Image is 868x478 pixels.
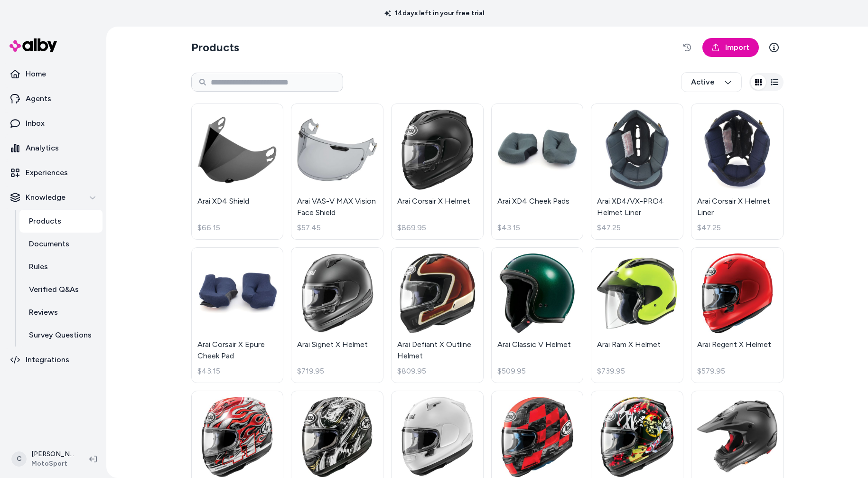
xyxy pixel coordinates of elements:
a: Arai Corsair X Helmet LinerArai Corsair X Helmet Liner$47.25 [691,103,784,240]
a: Documents [19,233,103,255]
a: Import [702,38,759,57]
a: Experiences [4,161,103,184]
a: Arai Ram X HelmetArai Ram X Helmet$739.95 [591,247,683,384]
p: Products [29,216,61,227]
a: Arai VAS-V MAX Vision Face ShieldArai VAS-V MAX Vision Face Shield$57.45 [291,103,383,240]
a: Arai XD4/VX-PRO4 Helmet LinerArai XD4/VX-PRO4 Helmet Liner$47.25 [591,103,683,240]
span: MotoSport [31,459,74,469]
a: Arai Corsair X HelmetArai Corsair X Helmet$869.95 [391,103,484,240]
a: Home [4,63,103,85]
h2: Products [191,40,239,55]
a: Rules [19,255,103,278]
p: Analytics [26,142,59,154]
p: 14 days left in your free trial [379,9,490,18]
span: Import [725,42,749,53]
p: Verified Q&As [29,284,79,295]
a: Arai XD4 ShieldArai XD4 Shield$66.15 [191,103,284,240]
p: Home [26,68,46,80]
p: Integrations [26,354,69,366]
a: Agents [4,87,103,110]
img: alby Logo [9,38,57,52]
a: Arai Signet X HelmetArai Signet X Helmet$719.95 [291,247,383,384]
p: Documents [29,238,69,250]
a: Integrations [4,348,103,371]
p: Survey Questions [29,329,92,341]
a: Arai XD4 Cheek PadsArai XD4 Cheek Pads$43.15 [491,103,584,240]
p: Rules [29,261,48,272]
p: [PERSON_NAME] [31,450,74,459]
p: Inbox [26,118,45,129]
a: Reviews [19,301,103,324]
a: Analytics [4,137,103,159]
p: Knowledge [26,192,65,203]
a: Arai Regent X HelmetArai Regent X Helmet$579.95 [691,247,784,384]
a: Arai Classic V HelmetArai Classic V Helmet$509.95 [491,247,584,384]
a: Arai Defiant X Outline HelmetArai Defiant X Outline Helmet$809.95 [391,247,484,384]
a: Products [19,210,103,233]
button: Active [681,72,742,92]
a: Inbox [4,112,103,135]
button: Knowledge [4,186,103,209]
a: Survey Questions [19,324,103,347]
a: Arai Corsair X Epure Cheek PadArai Corsair X Epure Cheek Pad$43.15 [191,247,284,384]
button: C[PERSON_NAME]MotoSport [6,444,82,474]
p: Experiences [26,167,68,178]
span: C [11,451,27,467]
a: Verified Q&As [19,278,103,301]
p: Agents [26,93,51,104]
p: Reviews [29,307,58,318]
